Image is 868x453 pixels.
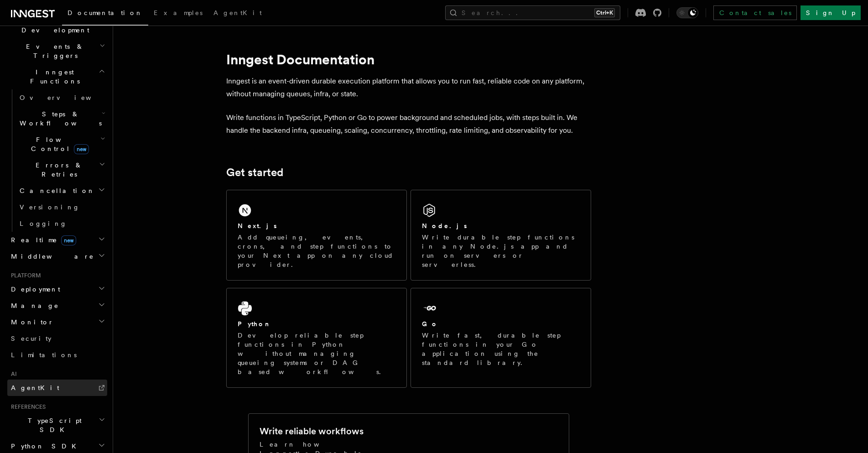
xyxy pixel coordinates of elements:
span: Versioning [20,203,80,211]
button: Events & Triggers [7,38,107,64]
p: Add queueing, events, crons, and step functions to your Next app on any cloud provider. [238,233,395,269]
h2: Next.js [238,221,277,230]
span: Limitations [11,351,77,359]
span: Manage [7,301,59,310]
button: Errors & Retries [16,157,107,182]
p: Write functions in TypeScript, Python or Go to power background and scheduled jobs, with steps bu... [226,111,591,137]
kbd: Ctrl+K [594,8,615,17]
a: Next.jsAdd queueing, events, crons, and step functions to your Next app on any cloud provider. [226,190,407,281]
p: Write fast, durable step functions in your Go application using the standard library. [422,331,580,367]
a: Examples [148,3,208,25]
span: AI [7,370,17,378]
button: Deployment [7,281,107,297]
span: AgentKit [213,9,262,16]
p: Write durable step functions in any Node.js app and run on servers or serverless. [422,233,580,269]
button: Flow Controlnew [16,131,107,157]
span: Python SDK [7,442,82,451]
a: Node.jsWrite durable step functions in any Node.js app and run on servers or serverless. [411,190,591,281]
a: Limitations [7,347,107,363]
a: Logging [16,215,107,232]
a: Contact sales [713,5,797,20]
button: Toggle dark mode [676,7,698,18]
span: Platform [7,272,41,279]
h2: Node.js [422,221,467,230]
a: Sign Up [800,5,861,20]
button: Inngest Functions [7,64,107,89]
a: PythonDevelop reliable step functions in Python without managing queueing systems or DAG based wo... [226,288,407,388]
span: Logging [20,220,67,227]
div: Inngest Functions [7,89,107,232]
button: Cancellation [16,182,107,199]
button: Steps & Workflows [16,106,107,131]
span: Middleware [7,252,94,261]
a: Get started [226,166,283,179]
span: Errors & Retries [16,161,99,179]
span: Examples [154,9,203,16]
h2: Python [238,319,271,328]
span: new [74,144,89,154]
button: Monitor [7,314,107,330]
span: Local Development [7,16,99,35]
span: Overview [20,94,114,101]
span: Cancellation [16,186,95,195]
span: Monitor [7,318,54,327]
a: GoWrite fast, durable step functions in your Go application using the standard library. [411,288,591,388]
h1: Inngest Documentation [226,51,591,68]
button: Local Development [7,13,107,38]
h2: Go [422,319,438,328]
span: References [7,403,46,411]
p: Inngest is an event-driven durable execution platform that allows you to run fast, reliable code ... [226,75,591,100]
a: Documentation [62,3,148,26]
span: Realtime [7,235,76,245]
a: AgentKit [208,3,267,25]
span: Events & Triggers [7,42,99,60]
a: AgentKit [7,380,107,396]
h2: Write reliable workflows [260,425,364,437]
button: Middleware [7,248,107,265]
button: TypeScript SDK [7,412,107,438]
a: Overview [16,89,107,106]
span: TypeScript SDK [7,416,99,434]
button: Search...Ctrl+K [445,5,620,20]
button: Realtimenew [7,232,107,248]
span: Security [11,335,52,342]
a: Security [7,330,107,347]
button: Manage [7,297,107,314]
span: Steps & Workflows [16,109,102,128]
span: AgentKit [11,384,59,391]
span: new [61,235,76,245]
span: Flow Control [16,135,100,153]
span: Documentation [68,9,143,16]
p: Develop reliable step functions in Python without managing queueing systems or DAG based workflows. [238,331,395,376]
span: Deployment [7,285,60,294]
a: Versioning [16,199,107,215]
span: Inngest Functions [7,68,99,86]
